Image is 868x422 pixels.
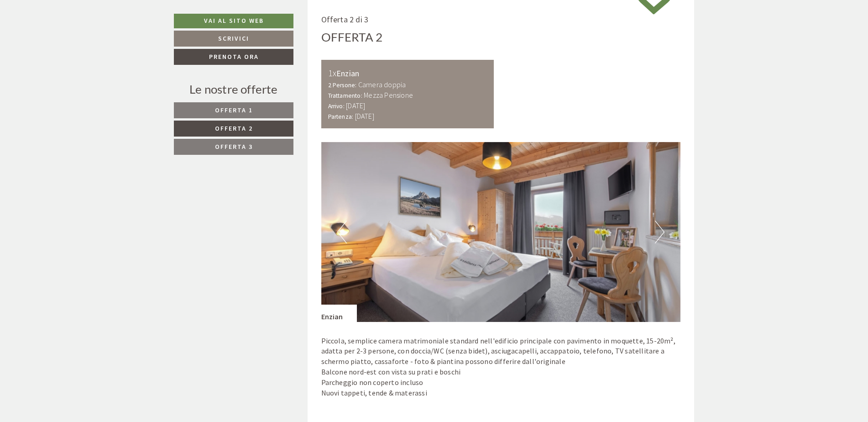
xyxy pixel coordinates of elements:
b: Camera doppia [358,80,406,89]
p: Piccola, semplice camera matrimoniale standard nell'edificio principale con pavimento in moquette... [321,336,681,398]
img: image [321,142,681,322]
small: Trattamento: [328,92,362,100]
button: Invia [314,241,360,257]
a: Vai al sito web [174,14,293,28]
b: Mezza Pensione [364,90,413,100]
small: Arrivo: [328,102,345,110]
a: Prenota ora [174,49,293,65]
div: [PERSON_NAME] [14,57,227,64]
b: [DATE] [346,101,365,110]
div: Ringrazio per la vostra offerta che contempla un soggiorno di 2 notti. Vuol dire che non avete la... [7,55,231,103]
div: Enzian [321,305,357,322]
b: 1x [328,67,336,79]
small: 11:11 [14,95,227,102]
b: [DATE] [355,111,374,121]
span: Offerta 3 [215,142,253,151]
button: Next [655,221,664,243]
div: Enzian [328,67,487,80]
small: Partenza: [328,113,354,121]
small: 2 Persone: [328,81,357,89]
div: Buon giorno, come possiamo aiutarla? [217,25,352,53]
div: Le nostre offerte [174,81,293,98]
span: Offerta 1 [215,106,253,114]
small: 11:10 [222,45,345,51]
div: Offerta 2 [321,29,383,46]
div: Lei [222,27,345,34]
button: Previous [337,221,347,243]
span: Offerta 2 di 3 [321,14,369,25]
span: Offerta 2 [215,124,253,132]
a: Scrivici [174,31,293,47]
div: [DATE] [163,7,196,23]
